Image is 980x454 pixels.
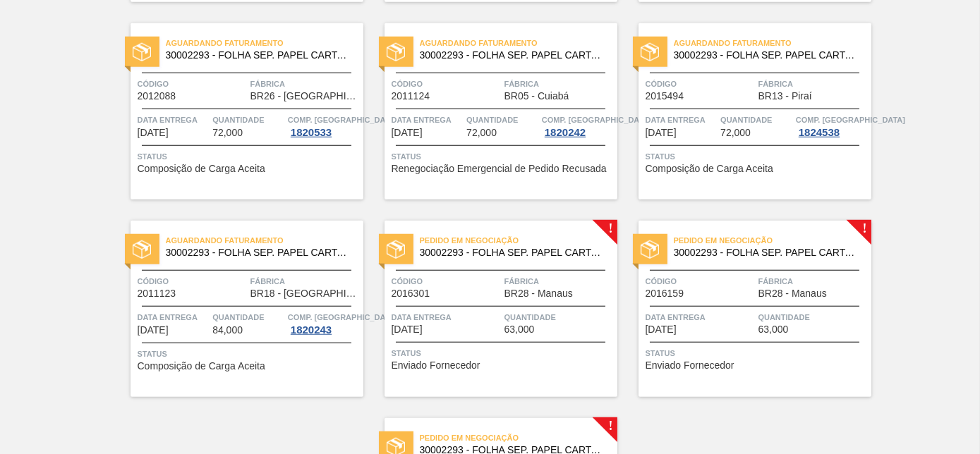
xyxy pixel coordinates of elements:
[392,77,501,91] span: Código
[420,36,617,50] span: Aguardando Faturamento
[504,274,614,288] span: Fábrica
[796,113,868,138] a: Comp. [GEOGRAPHIC_DATA]1824538
[288,127,334,138] div: 1820533
[250,288,360,299] span: BR18 - Pernambuco
[166,50,352,61] span: 30002293 - FOLHA SEP. PAPEL CARTAO 1200x1000M 350g
[133,240,151,259] img: status
[109,221,363,397] a: statusAguardando Faturamento30002293 - FOLHA SEP. PAPEL CARTAO 1200x1000M 350gCódigo2011123Fábric...
[138,310,210,324] span: Data entrega
[646,128,677,138] span: 03/10/2025
[674,247,860,258] span: 30002293 - FOLHA SEP. PAPEL CARTAO 1200x1000M 350g
[392,91,430,102] span: 2011124
[138,91,176,102] span: 2012088
[166,233,363,247] span: Aguardando Faturamento
[646,310,755,324] span: Data entrega
[646,346,868,360] span: Status
[363,221,617,397] a: !statusPedido em Negociação30002293 - FOLHA SEP. PAPEL CARTAO 1200x1000M 350gCódigo2016301Fábrica...
[617,23,871,200] a: statusAguardando Faturamento30002293 - FOLHA SEP. PAPEL CARTAO 1200x1000M 350gCódigo2015494Fábric...
[420,50,606,61] span: 30002293 - FOLHA SEP. PAPEL CARTAO 1200x1000M 350g
[166,247,352,258] span: 30002293 - FOLHA SEP. PAPEL CARTAO 1200x1000M 350g
[363,23,617,200] a: statusAguardando Faturamento30002293 - FOLHA SEP. PAPEL CARTAO 1200x1000M 350gCódigo2011124Fábric...
[138,128,169,138] span: 30/09/2025
[646,324,677,335] span: 16/10/2025
[466,128,497,138] span: 72,000
[138,77,247,91] span: Código
[674,36,871,50] span: Aguardando Faturamento
[288,113,360,138] a: Comp. [GEOGRAPHIC_DATA]1820533
[138,274,247,288] span: Código
[796,113,905,127] span: Comp. Carga
[288,324,334,336] div: 1820243
[796,127,842,138] div: 1824538
[646,360,734,371] span: Enviado Fornecedor
[392,310,501,324] span: Data entrega
[166,36,363,50] span: Aguardando Faturamento
[646,77,755,91] span: Código
[212,113,284,127] span: Quantidade
[138,325,169,336] span: 04/10/2025
[288,310,397,324] span: Comp. Carga
[674,233,871,247] span: Pedido em Negociação
[646,274,755,288] span: Código
[392,164,607,174] span: Renegociação Emergencial de Pedido Recusada
[392,149,614,164] span: Status
[504,288,573,299] span: BR28 - Manaus
[138,113,210,127] span: Data entrega
[504,310,614,324] span: Quantidade
[542,127,588,138] div: 1820242
[720,128,751,138] span: 72,000
[387,43,405,61] img: status
[758,91,812,102] span: BR13 - Piraí
[641,240,659,259] img: status
[392,288,430,299] span: 2016301
[392,113,464,127] span: Data entrega
[387,240,405,259] img: status
[138,149,360,164] span: Status
[212,325,243,336] span: 84,000
[646,149,868,164] span: Status
[138,288,176,299] span: 2011123
[646,113,718,127] span: Data entrega
[420,247,606,258] span: 30002293 - FOLHA SEP. PAPEL CARTAO 1200x1000M 350g
[641,43,659,61] img: status
[212,128,243,138] span: 72,000
[758,288,827,299] span: BR28 - Manaus
[212,310,284,324] span: Quantidade
[392,324,423,335] span: 15/10/2025
[392,274,501,288] span: Código
[420,233,617,247] span: Pedido em Negociação
[504,77,614,91] span: Fábrica
[250,91,360,102] span: BR26 - Uberlândia
[542,113,651,127] span: Comp. Carga
[392,346,614,360] span: Status
[504,324,535,335] span: 63,000
[138,164,265,174] span: Composição de Carga Aceita
[720,113,792,127] span: Quantidade
[758,324,789,335] span: 63,000
[392,360,480,371] span: Enviado Fornecedor
[138,347,360,361] span: Status
[133,43,151,61] img: status
[250,77,360,91] span: Fábrica
[646,91,684,102] span: 2015494
[288,113,397,127] span: Comp. Carga
[758,77,868,91] span: Fábrica
[392,128,423,138] span: 01/10/2025
[504,91,569,102] span: BR05 - Cuiabá
[542,113,614,138] a: Comp. [GEOGRAPHIC_DATA]1820242
[466,113,538,127] span: Quantidade
[109,23,363,200] a: statusAguardando Faturamento30002293 - FOLHA SEP. PAPEL CARTAO 1200x1000M 350gCódigo2012088Fábric...
[674,50,860,61] span: 30002293 - FOLHA SEP. PAPEL CARTAO 1200x1000M 350g
[758,274,868,288] span: Fábrica
[617,221,871,397] a: !statusPedido em Negociação30002293 - FOLHA SEP. PAPEL CARTAO 1200x1000M 350gCódigo2016159Fábrica...
[288,310,360,336] a: Comp. [GEOGRAPHIC_DATA]1820243
[758,310,868,324] span: Quantidade
[420,431,617,445] span: Pedido em Negociação
[138,361,265,372] span: Composição de Carga Aceita
[250,274,360,288] span: Fábrica
[646,288,684,299] span: 2016159
[646,164,773,174] span: Composição de Carga Aceita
